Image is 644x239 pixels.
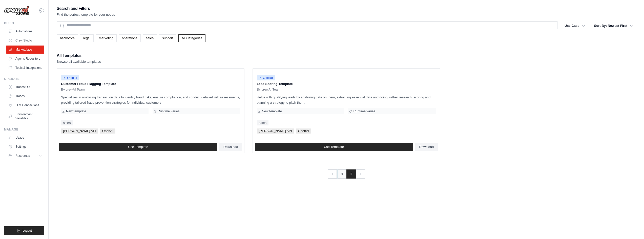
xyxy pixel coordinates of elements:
a: sales [61,120,73,125]
a: marketing [96,34,117,42]
a: Environment Variables [6,110,44,122]
span: Resources [15,154,30,158]
a: All Categories [178,34,205,42]
a: LLM Connections [6,101,44,109]
p: Browse all available templates [57,59,101,64]
span: [PERSON_NAME] API [61,128,98,134]
a: Agents Repository [6,55,44,63]
span: Official [257,75,275,80]
div: Build [4,21,44,25]
nav: Pagination [327,169,365,179]
a: sales [257,120,268,125]
span: [PERSON_NAME] API [257,128,294,134]
a: Use Template [59,143,217,151]
a: Use Template [255,143,413,151]
a: Traces [6,92,44,100]
a: legal [80,34,93,42]
h2: Search and Filters [57,5,115,12]
p: Helps with qualifying leads by analyzing data on them, extracting essential data and doing furthe... [257,95,436,105]
span: New template [66,109,86,113]
span: 2 [346,169,356,179]
p: Lead Scoring Template [257,81,436,86]
span: By crewAI Team [61,88,85,92]
p: Customer Fraud Flagging Template [61,81,240,86]
a: support [159,34,176,42]
a: Usage [6,134,44,142]
span: Use Template [128,145,148,149]
a: Settings [6,143,44,151]
a: Marketplace [6,46,44,54]
a: sales [143,34,157,42]
a: Tools & Integrations [6,64,44,72]
button: Logout [4,226,44,235]
span: OpenAI [296,128,311,134]
button: Use Case [562,21,588,30]
span: Runtime varies [353,109,375,113]
span: New template [262,109,282,113]
a: Download [415,143,438,151]
a: operations [119,34,141,42]
span: By crewAI Team [257,88,281,92]
span: Use Template [324,145,344,149]
h2: All Templates [57,52,101,59]
a: Download [219,143,242,151]
a: Crew Studio [6,36,44,45]
span: Runtime varies [158,109,180,113]
a: Automations [6,27,44,35]
a: backoffice [57,34,78,42]
span: Download [419,145,434,149]
p: Find the perfect template for your needs [57,12,115,17]
span: Logout [23,229,32,233]
span: Download [223,145,238,149]
a: Traces Old [6,83,44,91]
a: 1 [337,169,347,179]
button: Resources [6,152,44,160]
div: Operate [4,77,44,81]
button: Sort By: Newest First [591,21,636,30]
span: OpenAI [100,128,115,134]
span: Official [61,75,79,80]
div: Manage [4,127,44,132]
img: Logo [4,6,29,16]
p: Specializes in analyzing transaction data to identify fraud risks, ensure compliance, and conduct... [61,95,240,105]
